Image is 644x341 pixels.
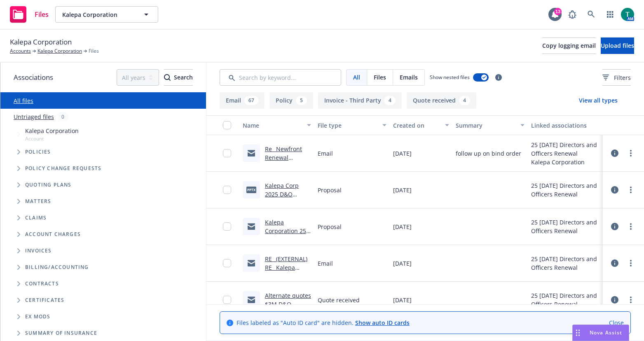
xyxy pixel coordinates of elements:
a: Search [583,6,600,23]
button: Policy [269,92,313,109]
div: 25 [DATE] Directors and Officers Renewal [531,291,600,308]
span: Upload files [601,42,634,49]
button: Invoice - Third Party [318,92,402,109]
span: [DATE] [393,186,412,194]
span: Matters [25,199,51,204]
button: Copy logging email [542,37,596,54]
span: Ex Mods [25,314,50,319]
button: Linked associations [528,115,603,135]
svg: Search [164,74,171,81]
span: Quoting plans [25,182,72,187]
span: Invoices [25,248,52,253]
input: Select all [223,121,231,129]
a: Close [609,318,624,327]
span: Kalepa Corporation [25,126,79,135]
span: [DATE] [393,296,412,304]
input: Toggle Row Selected [223,149,231,157]
input: Search by keyword... [220,69,341,86]
a: All files [14,97,33,105]
input: Toggle Row Selected [223,186,231,194]
span: Proposal [318,222,342,231]
a: more [626,295,636,305]
div: 13 [554,8,562,15]
span: Email [318,149,333,158]
span: Nova Assist [590,329,622,336]
span: Policies [25,149,51,154]
div: Name [243,121,302,130]
button: Nova Assist [572,325,629,341]
button: Kalepa Corporation [55,6,158,23]
span: Emails [400,73,418,82]
a: more [626,148,636,158]
a: Report a Bug [564,6,581,23]
span: Account charges [25,232,81,237]
span: Associations [14,72,53,83]
span: Files [35,11,49,18]
div: 4 [459,96,470,105]
div: Linked associations [531,121,600,130]
a: more [626,185,636,195]
button: View all types [566,92,631,109]
a: more [626,222,636,231]
span: follow up on bind order [456,149,521,158]
button: Summary [452,115,527,135]
a: Re_ Newfront Renewal Proposal_ Kalepa Corporation 25-26 D&O (Sep_ 2025) [265,145,308,205]
img: photo [621,8,634,21]
span: Files [374,73,386,82]
span: Claims [25,215,47,220]
button: Upload files [601,37,634,54]
span: Summary of insurance [25,331,97,336]
span: Kalepa Corporation [62,10,133,19]
span: [DATE] [393,222,412,231]
div: 67 [244,96,258,105]
span: Copy logging email [542,42,596,49]
div: 0 [57,112,68,121]
button: Created on [390,115,452,135]
div: 25 [DATE] Directors and Officers Renewal [531,255,600,272]
div: Search [164,70,193,85]
a: Alternate quotes $3M D&O limits.msg [265,292,311,317]
a: Files [7,3,52,26]
a: RE_ (EXTERNAL) RE_ Kalepa Corporation - Travelers Casualty and Surety Company - Admitted.msg [265,255,310,315]
div: 25 [DATE] Directors and Officers Renewal [531,181,600,199]
div: 5 [296,96,307,105]
span: pptx [246,187,256,193]
button: Filters [602,69,631,86]
span: Quote received [318,296,360,304]
input: Toggle Row Selected [223,222,231,231]
span: Show nested files [430,74,470,81]
a: Kalepa Corp 2025 D&O Proposal.pptx [265,182,303,207]
input: Toggle Row Selected [223,259,231,267]
div: Kalepa Corporation [531,158,600,166]
div: Drag to move [573,325,583,341]
span: Billing/Accounting [25,265,89,270]
div: 25 [DATE] Directors and Officers Renewal [531,140,600,158]
span: Files labeled as "Auto ID card" are hidden. [237,318,410,327]
span: [DATE] [393,259,412,268]
span: All [353,73,360,82]
span: Proposal [318,186,342,194]
span: Contracts [25,281,59,286]
div: 4 [384,96,396,105]
a: Accounts [10,47,31,55]
button: SearchSearch [164,69,193,86]
span: Policy change requests [25,166,101,171]
div: Tree Example [0,125,206,259]
a: Switch app [602,6,618,23]
a: Untriaged files [14,112,54,121]
button: Name [239,115,314,135]
button: Email [220,92,265,109]
a: more [626,258,636,268]
span: Email [318,259,333,268]
div: 25 [DATE] Directors and Officers Renewal [531,218,600,235]
span: Filters [602,73,631,82]
a: Show auto ID cards [355,319,410,327]
span: Certificates [25,298,64,303]
div: File type [318,121,377,130]
input: Toggle Row Selected [223,296,231,304]
a: Kalepa Corporation 25-26 D&O Proposal .msg [265,218,308,252]
span: Account [25,135,79,142]
span: [DATE] [393,149,412,158]
div: Summary [456,121,515,130]
span: Filters [614,73,631,82]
